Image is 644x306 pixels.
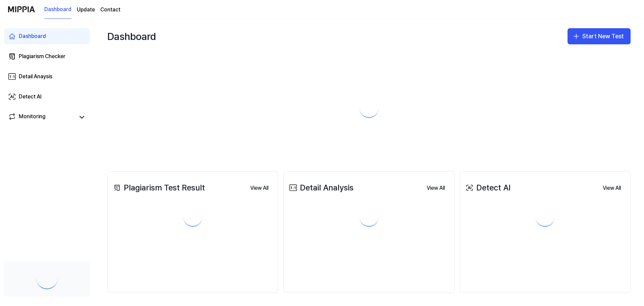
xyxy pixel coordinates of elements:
a: Monitoring [8,113,75,122]
a: Contact [100,6,120,14]
div: Dashboard [19,32,46,40]
div: Detail Analysis [288,181,354,194]
a: View All [421,181,450,195]
a: Dashboard [44,0,71,19]
div: Dashboard [107,26,156,47]
a: Detail Anaysis [4,69,90,85]
button: View All [421,181,450,195]
div: Plagiarism Test Result [112,181,205,194]
a: Dashboard [4,28,90,44]
div: Detect AI [19,93,42,101]
button: View All [597,181,626,195]
a: Plagiarism Checker [4,48,90,64]
button: View All [245,181,274,195]
a: Update [77,6,95,14]
a: Detect AI [4,89,90,105]
div: Plagiarism Checker [19,52,65,60]
a: View All [597,181,626,195]
a: View All [245,181,274,195]
div: Detect AI [464,181,511,194]
button: Start New Test [568,28,631,44]
div: Detail Anaysis [19,73,52,81]
div: Monitoring [19,113,46,122]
